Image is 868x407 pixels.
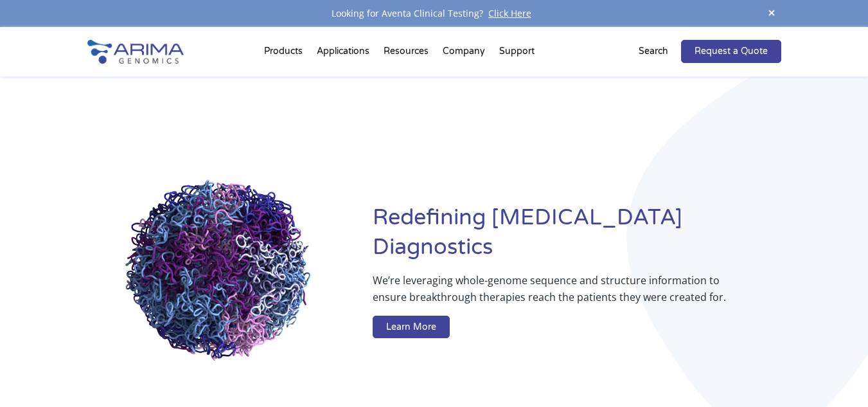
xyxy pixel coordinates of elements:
a: Click Here [483,7,536,19]
p: We’re leveraging whole-genome sequence and structure information to ensure breakthrough therapies... [373,272,729,316]
div: Looking for Aventa Clinical Testing? [87,5,781,22]
img: Arima-Genomics-logo [87,40,184,64]
h1: Redefining [MEDICAL_DATA] Diagnostics [373,203,781,272]
a: Learn More [373,316,450,339]
p: Search [639,43,668,60]
iframe: Chat Widget [804,345,868,407]
a: Request a Quote [681,40,781,63]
